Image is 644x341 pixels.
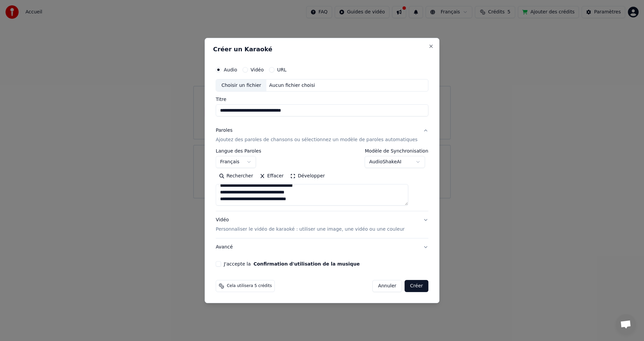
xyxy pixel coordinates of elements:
button: Avancé [216,238,428,256]
label: URL [277,67,286,72]
div: ParolesAjoutez des paroles de chansons ou sélectionnez un modèle de paroles automatiques [216,149,428,211]
div: Aucun fichier choisi [267,82,318,89]
label: Modèle de Synchronisation [365,149,428,154]
button: Rechercher [216,171,256,182]
button: Annuler [372,280,402,292]
div: Choisir un fichier [216,79,266,92]
button: Développer [287,171,328,182]
div: Vidéo [216,217,405,233]
p: Personnaliser le vidéo de karaoké : utiliser une image, une vidéo ou une couleur [216,226,405,233]
div: Paroles [216,127,232,134]
button: ParolesAjoutez des paroles de chansons ou sélectionnez un modèle de paroles automatiques [216,122,428,149]
label: Titre [216,97,428,102]
h2: Créer un Karaoké [213,46,431,52]
p: Ajoutez des paroles de chansons ou sélectionnez un modèle de paroles automatiques [216,137,418,144]
label: Audio [224,67,237,72]
button: Effacer [256,171,287,182]
button: VidéoPersonnaliser le vidéo de karaoké : utiliser une image, une vidéo ou une couleur [216,212,428,238]
button: J'accepte la [254,262,360,266]
span: Cela utilisera 5 crédits [227,283,272,289]
button: Créer [405,280,428,292]
label: Langue des Paroles [216,149,261,154]
label: Vidéo [251,67,264,72]
label: J'accepte la [224,262,360,266]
